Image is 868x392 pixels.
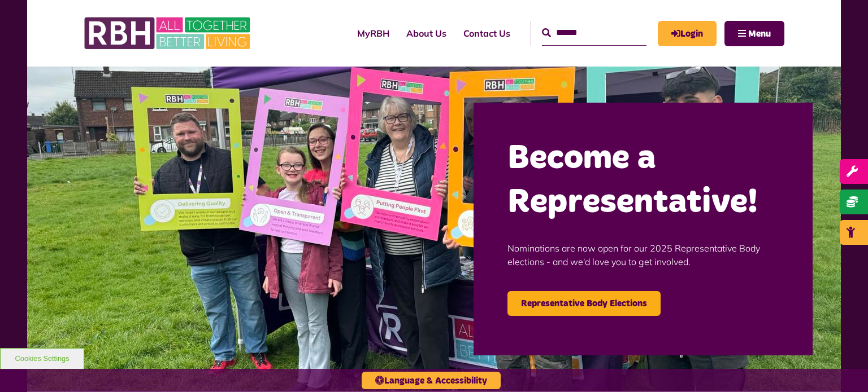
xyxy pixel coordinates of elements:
button: Navigation [724,21,784,46]
iframe: Netcall Web Assistant for live chat [817,341,868,392]
img: Image (22) [27,67,841,391]
a: About Us [398,18,455,49]
p: Nominations are now open for our 2025 Representative Body elections - and we'd love you to get in... [507,224,779,285]
span: Menu [748,29,771,38]
a: MyRBH [349,18,398,49]
h2: Become a Representative! [507,136,779,224]
a: Contact Us [455,18,519,49]
a: MyRBH [658,21,717,46]
img: RBH [84,11,253,55]
button: Language & Accessibility [362,372,501,389]
a: Representative Body Elections [507,291,661,316]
